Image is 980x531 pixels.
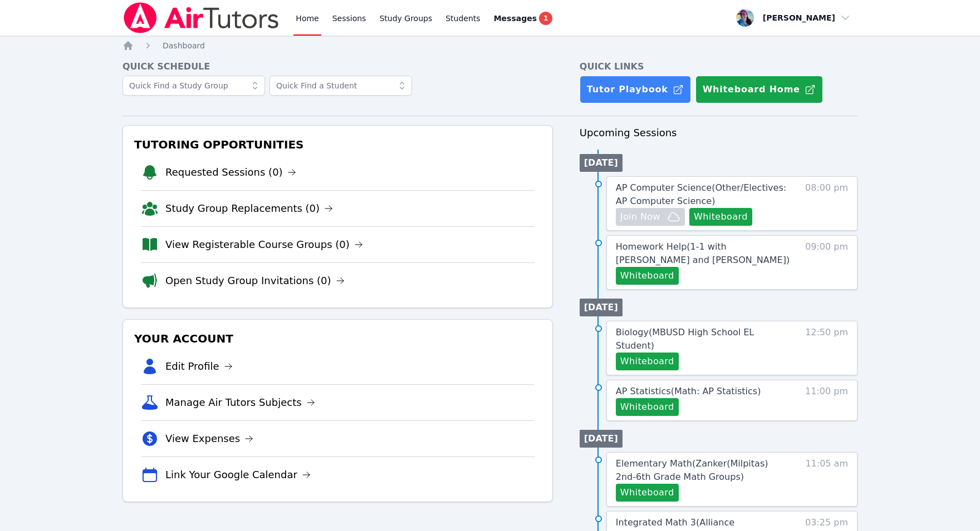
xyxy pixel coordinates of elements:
input: Quick Find a Study Group [122,76,265,96]
a: View Expenses [165,431,253,446]
span: Homework Help ( 1-1 with [PERSON_NAME] and [PERSON_NAME] ) [616,241,790,265]
a: Elementary Math(Zanker(Milpitas) 2nd-6th Grade Math Groups) [616,457,790,484]
li: [DATE] [580,299,623,316]
a: Study Group Replacements (0) [165,201,333,216]
span: 08:00 pm [805,181,848,226]
span: 1 [539,12,552,25]
h3: Upcoming Sessions [580,125,857,141]
a: Manage Air Tutors Subjects [165,395,315,410]
nav: Breadcrumb [122,40,857,51]
img: Air Tutors [122,2,280,33]
button: Whiteboard [616,484,679,502]
span: Biology ( MBUSD High School EL Student ) [616,327,754,351]
span: 12:50 pm [805,326,848,370]
a: Edit Profile [165,359,233,374]
span: Messages [494,13,537,24]
span: 11:00 pm [805,385,848,416]
a: AP Statistics(Math: AP Statistics) [616,385,761,398]
span: Elementary Math ( Zanker(Milpitas) 2nd-6th Grade Math Groups ) [616,458,768,482]
a: Requested Sessions (0) [165,165,296,180]
button: Whiteboard [689,208,752,226]
a: Dashboard [163,40,205,51]
button: Join Now [616,208,685,226]
a: Biology(MBUSD High School EL Student) [616,326,790,353]
h3: Your Account [132,329,543,349]
a: View Registerable Course Groups (0) [165,237,363,252]
button: Whiteboard [616,267,679,285]
a: Open Study Group Invitations (0) [165,273,345,289]
button: Whiteboard Home [695,76,823,103]
span: AP Statistics ( Math: AP Statistics ) [616,386,761,396]
li: [DATE] [580,430,623,448]
h3: Tutoring Opportunities [132,135,543,155]
button: Whiteboard [616,398,679,416]
span: AP Computer Science ( Other/Electives: AP Computer Science ) [616,182,786,206]
a: Tutor Playbook [580,76,691,103]
input: Quick Find a Student [269,76,412,96]
li: [DATE] [580,154,623,172]
a: Homework Help(1-1 with [PERSON_NAME] and [PERSON_NAME]) [616,240,790,267]
h4: Quick Links [580,60,857,73]
h4: Quick Schedule [122,60,553,73]
span: Join Now [620,210,660,224]
span: 09:00 pm [805,240,848,285]
span: 11:05 am [805,457,848,502]
a: AP Computer Science(Other/Electives: AP Computer Science) [616,181,790,208]
button: Whiteboard [616,353,679,370]
a: Link Your Google Calendar [165,467,311,483]
span: Dashboard [163,41,205,50]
